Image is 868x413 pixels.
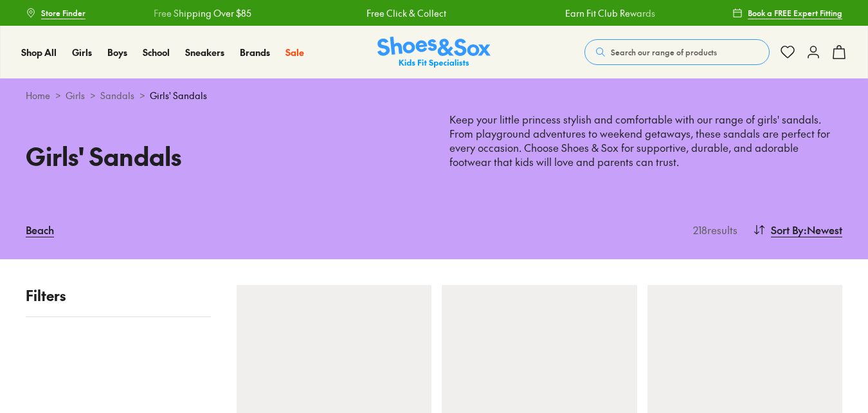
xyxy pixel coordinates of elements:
[41,7,86,19] span: Store Finder
[150,89,207,102] span: Girls' Sandals
[240,46,270,59] a: Brands
[21,46,57,59] a: Shop All
[72,46,92,59] span: Girls
[449,113,842,169] p: Keep your little princess stylish and comfortable with our range of girls' sandals. From playgrou...
[611,46,717,58] span: Search our range of products
[26,138,419,174] h1: Girls' Sandals
[285,46,304,59] a: Sale
[366,6,446,20] a: Free Click & Collect
[154,6,251,20] a: Free Shipping Over $85
[688,222,737,237] p: 218 results
[377,37,491,68] img: SNS_Logo_Responsive.svg
[66,89,85,102] a: Girls
[26,285,211,306] p: Filters
[377,37,491,68] a: Shoes & Sox
[107,46,127,59] a: Boys
[771,222,804,237] span: Sort By
[240,46,270,59] span: Brands
[26,89,50,102] a: Home
[107,46,127,59] span: Boys
[100,89,134,102] a: Sandals
[285,46,304,59] span: Sale
[143,46,170,59] span: School
[26,216,54,244] a: Beach
[732,1,842,24] a: Book a FREE Expert Fitting
[26,89,842,102] div: > > >
[21,46,57,59] span: Shop All
[143,46,170,59] a: School
[748,7,842,19] span: Book a FREE Expert Fitting
[584,39,770,65] button: Search our range of products
[565,6,655,20] a: Earn Fit Club Rewards
[26,1,86,24] a: Store Finder
[72,46,92,59] a: Girls
[804,222,842,237] span: : Newest
[185,46,224,59] span: Sneakers
[185,46,224,59] a: Sneakers
[753,216,842,244] button: Sort By:Newest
